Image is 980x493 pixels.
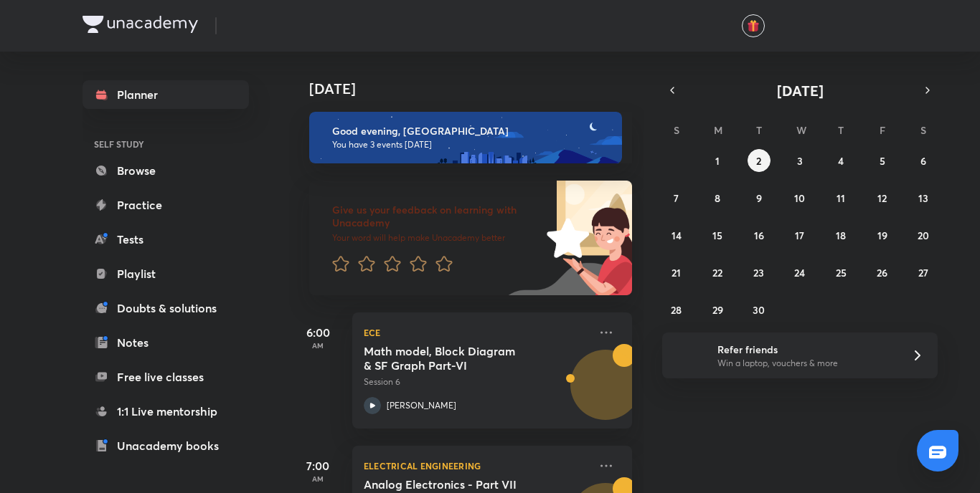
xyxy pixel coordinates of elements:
[829,149,852,172] button: September 4, 2025
[83,80,249,109] a: Planner
[671,303,682,317] abbr: September 28, 2025
[871,261,894,284] button: September 26, 2025
[309,80,646,97] h4: [DATE]
[83,363,249,391] a: Free live classes
[571,358,640,426] img: Avatar
[706,224,729,247] button: September 15, 2025
[83,431,249,460] a: Unacademy books
[289,324,347,341] h5: 6:00
[332,125,609,138] h6: Good evening, [GEOGRAPHIC_DATA]
[794,266,805,279] abbr: September 24, 2025
[748,186,771,209] button: September 9, 2025
[706,149,729,172] button: September 1, 2025
[364,457,589,474] p: Electrical Engineering
[748,149,771,172] button: September 2, 2025
[838,123,844,137] abbr: Thursday
[754,229,764,242] abbr: September 16, 2025
[712,266,722,279] abbr: September 22, 2025
[880,123,885,137] abbr: Friday
[877,191,887,205] abbr: September 12, 2025
[918,266,928,279] abbr: September 27, 2025
[877,229,887,242] abbr: September 19, 2025
[788,149,811,172] button: September 3, 2025
[706,298,729,321] button: September 29, 2025
[837,191,845,205] abbr: September 11, 2025
[289,474,347,483] p: AM
[753,266,764,279] abbr: September 23, 2025
[829,261,852,284] button: September 25, 2025
[387,399,456,412] p: [PERSON_NAME]
[364,477,542,492] h5: Analog Electronics - Part VII
[498,181,632,295] img: feedback_image
[83,259,249,288] a: Playlist
[712,229,722,242] abbr: September 15, 2025
[747,19,760,32] img: avatar
[794,191,805,205] abbr: September 10, 2025
[797,154,803,168] abbr: September 3, 2025
[756,123,762,137] abbr: Tuesday
[753,303,765,317] abbr: September 30, 2025
[912,224,935,247] button: September 20, 2025
[717,357,894,370] p: Win a laptop, vouchers & more
[672,266,681,279] abbr: September 21, 2025
[83,294,249,322] a: Doubts & solutions
[83,397,249,426] a: 1:1 Live mentorship
[912,261,935,284] button: September 27, 2025
[83,132,249,156] h6: SELF STUDY
[715,154,720,168] abbr: September 1, 2025
[309,112,622,163] img: evening
[836,229,846,242] abbr: September 18, 2025
[788,261,811,284] button: September 24, 2025
[714,123,722,137] abbr: Monday
[836,266,847,279] abbr: September 25, 2025
[920,154,926,168] abbr: September 6, 2025
[756,154,761,168] abbr: September 2, 2025
[795,229,804,242] abbr: September 17, 2025
[829,224,852,247] button: September 18, 2025
[674,191,679,205] abbr: September 7, 2025
[665,261,688,284] button: September 21, 2025
[332,232,542,244] p: Your word will help make Unacademy better
[665,186,688,209] button: September 7, 2025
[918,229,929,242] abbr: September 20, 2025
[83,16,198,37] a: Company Logo
[682,80,918,100] button: [DATE]
[748,261,771,284] button: September 23, 2025
[715,191,720,205] abbr: September 8, 2025
[796,123,806,137] abbr: Wednesday
[871,186,894,209] button: September 12, 2025
[83,16,198,33] img: Company Logo
[871,149,894,172] button: September 5, 2025
[788,224,811,247] button: September 17, 2025
[665,224,688,247] button: September 14, 2025
[83,328,249,357] a: Notes
[756,191,762,205] abbr: September 9, 2025
[83,225,249,254] a: Tests
[289,457,347,474] h5: 7:00
[83,156,249,185] a: Browse
[665,298,688,321] button: September 28, 2025
[83,191,249,219] a: Practice
[777,81,824,100] span: [DATE]
[674,341,702,370] img: referral
[706,261,729,284] button: September 22, 2025
[918,191,928,205] abbr: September 13, 2025
[672,229,682,242] abbr: September 14, 2025
[364,344,542,373] h5: Math model, Block Diagram & SF Graph Part-VI
[742,14,765,37] button: avatar
[289,341,347,350] p: AM
[877,266,887,279] abbr: September 26, 2025
[920,123,926,137] abbr: Saturday
[829,186,852,209] button: September 11, 2025
[717,342,894,357] h6: Refer friends
[880,154,885,168] abbr: September 5, 2025
[748,224,771,247] button: September 16, 2025
[788,186,811,209] button: September 10, 2025
[712,303,723,317] abbr: September 29, 2025
[364,324,589,341] p: ECE
[332,204,542,229] h6: Give us your feedback on learning with Unacademy
[748,298,771,321] button: September 30, 2025
[912,149,935,172] button: September 6, 2025
[912,186,935,209] button: September 13, 2025
[674,123,679,137] abbr: Sunday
